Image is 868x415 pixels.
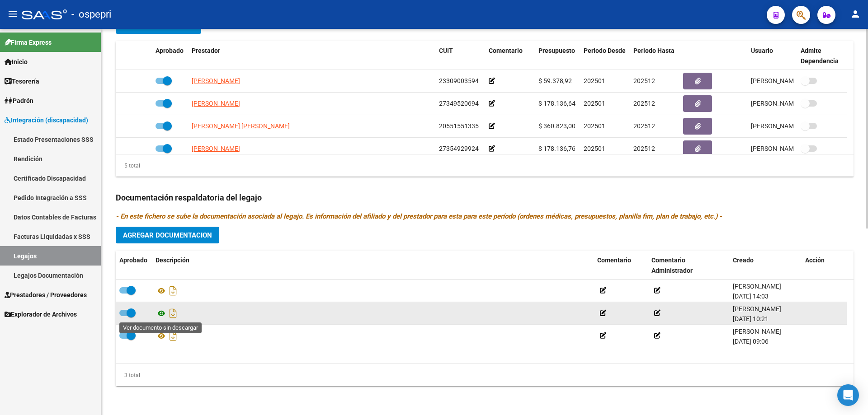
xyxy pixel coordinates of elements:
span: 202512 [633,145,655,152]
span: [DATE] 10:21 [733,315,769,322]
i: Descargar documento [167,306,179,321]
span: 20551551335 [439,122,479,130]
span: 202501 [584,100,605,107]
span: 202501 [584,145,605,152]
span: [PERSON_NAME] [733,305,781,312]
div: Open Intercom Messenger [837,384,859,406]
span: Admite Dependencia [801,47,839,65]
span: CUIT [439,47,453,54]
span: Usuario [751,47,773,54]
datatable-header-cell: Periodo Desde [580,41,630,71]
span: 202501 [584,77,605,84]
datatable-header-cell: Usuario [747,41,797,71]
span: Periodo Hasta [633,47,675,54]
span: [PERSON_NAME] [733,328,781,335]
span: [PERSON_NAME] [192,145,240,152]
span: Explorador de Archivos [5,309,77,319]
datatable-header-cell: Presupuesto [535,41,580,71]
span: $ 178.136,76 [538,145,576,152]
span: Tesorería [5,76,39,86]
i: Descargar documento [167,329,179,343]
i: - En este fichero se sube la documentación asociada al legajo. Es información del afiliado y del ... [116,212,722,220]
h3: Documentación respaldatoria del legajo [116,191,854,204]
button: Agregar Documentacion [116,227,219,243]
datatable-header-cell: Aprobado [152,41,188,71]
span: Aprobado [156,47,184,54]
datatable-header-cell: Comentario [485,41,535,71]
span: $ 178.136,64 [538,100,576,107]
span: Firma Express [5,37,52,47]
datatable-header-cell: Prestador [188,41,435,71]
datatable-header-cell: Periodo Hasta [630,41,679,71]
span: $ 360.823,00 [538,122,576,130]
i: Descargar documento [167,284,179,298]
span: Periodo Desde [584,47,626,54]
span: Creado [733,256,754,264]
datatable-header-cell: Descripción [152,251,594,280]
span: [PERSON_NAME] [DATE] [751,145,822,152]
datatable-header-cell: Admite Dependencia [797,41,847,71]
span: Prestador [192,47,220,54]
span: $ 59.378,92 [538,77,572,84]
span: Integración (discapacidad) [5,115,88,125]
span: 202501 [584,122,605,130]
span: Inicio [5,57,28,67]
mat-icon: menu [7,9,18,19]
div: 5 total [116,161,140,171]
span: 202512 [633,122,655,130]
span: [DATE] 09:06 [733,338,769,345]
span: [PERSON_NAME] [733,283,781,290]
span: [PERSON_NAME] [DATE] [751,77,822,84]
span: Comentario Administrador [651,256,693,274]
span: Comentario [489,47,523,54]
span: Descripción [156,256,189,264]
datatable-header-cell: Comentario Administrador [648,251,729,280]
span: 202512 [633,77,655,84]
span: [DATE] 14:03 [733,293,769,300]
span: 27349520694 [439,100,479,107]
span: - ospepri [71,5,111,24]
span: [PERSON_NAME] [DATE] [751,100,822,107]
datatable-header-cell: Creado [729,251,802,280]
span: [PERSON_NAME] [192,100,240,107]
span: Padrón [5,96,33,106]
span: 23309003594 [439,77,479,84]
datatable-header-cell: Acción [802,251,847,280]
datatable-header-cell: Aprobado [116,251,152,280]
div: 3 total [116,370,140,380]
span: Agregar Documentacion [123,231,212,239]
span: Prestadores / Proveedores [5,290,87,300]
span: 27354929924 [439,145,479,152]
span: [PERSON_NAME] [PERSON_NAME] [192,122,290,130]
span: Acción [805,256,825,264]
span: [PERSON_NAME] [DATE] [751,122,822,130]
span: 202512 [633,100,655,107]
datatable-header-cell: Comentario [594,251,648,280]
datatable-header-cell: CUIT [435,41,485,71]
span: Comentario [597,256,631,264]
span: Aprobado [119,256,147,264]
mat-icon: person [850,9,861,19]
span: Presupuesto [538,47,575,54]
span: [PERSON_NAME] [192,77,240,84]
